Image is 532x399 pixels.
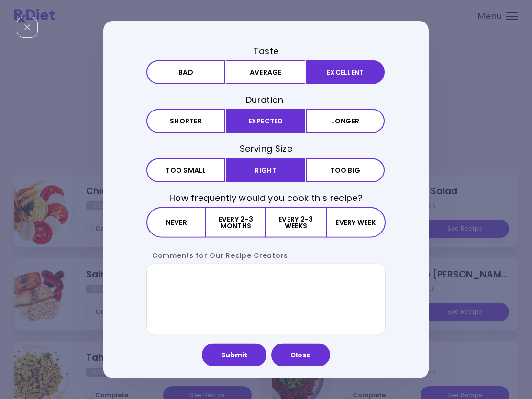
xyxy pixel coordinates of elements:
[146,158,225,182] button: Too small
[226,60,305,84] button: Average
[271,343,330,366] button: Close
[202,343,266,366] button: Submit
[206,207,266,237] button: Every 2-3 months
[146,45,386,57] h3: Taste
[226,158,305,182] button: Right
[146,60,225,84] button: Bad
[146,94,386,106] h3: Duration
[146,250,288,260] label: Comments for Our Recipe Creators
[306,158,385,182] button: Too big
[306,60,385,84] button: Excellent
[146,191,386,203] h3: How frequently would you cook this recipe?
[326,207,386,237] button: Every week
[146,109,225,133] button: Shorter
[146,207,206,237] button: Never
[146,143,386,155] h3: Serving Size
[17,17,38,38] div: Close
[330,166,360,173] span: Too big
[166,166,206,173] span: Too small
[306,109,385,133] button: Longer
[226,109,305,133] button: Expected
[266,207,325,237] button: Every 2-3 weeks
